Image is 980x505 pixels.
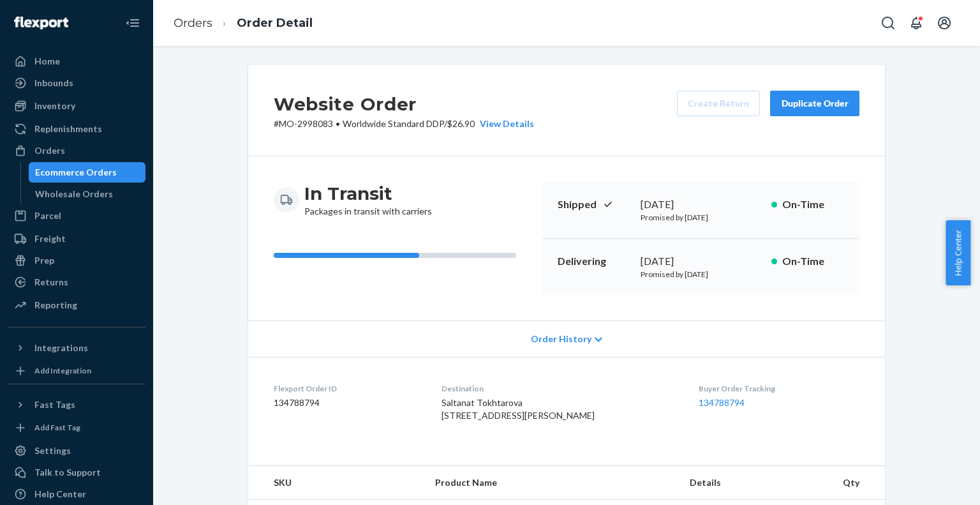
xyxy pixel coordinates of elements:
button: Duplicate Order [770,91,859,116]
div: Integrations [34,342,88,354]
dt: Destination [442,383,679,394]
dt: Flexport Order ID [274,383,421,394]
a: Settings [8,441,145,461]
a: 134788794 [699,397,745,408]
a: Home [8,51,145,72]
button: Close Navigation [120,10,145,36]
div: Orders [34,144,65,157]
div: Duplicate Order [781,97,849,110]
div: Talk to Support [34,466,101,479]
div: Help Center [34,488,86,501]
button: Open Search Box [875,10,901,36]
div: Parcel [34,209,61,222]
div: Inventory [34,100,75,112]
div: Home [34,55,60,68]
a: Talk to Support [8,462,145,483]
th: Details [679,466,820,500]
p: On-Time [782,254,844,269]
div: Freight [34,232,66,245]
div: Prep [34,254,54,267]
dt: Buyer Order Tracking [699,383,859,394]
div: [DATE] [641,197,761,212]
p: # MO-2998083 / $26.90 [274,117,534,130]
p: On-Time [782,197,844,212]
th: Qty [819,466,885,500]
a: Reporting [8,295,145,315]
span: Saltanat Tokhtarova [STREET_ADDRESS][PERSON_NAME] [442,397,595,421]
a: Freight [8,229,145,249]
div: Packages in transit with carriers [304,182,432,218]
a: Add Fast Tag [8,420,145,435]
h2: Website Order [274,91,534,117]
a: Help Center [8,484,145,504]
p: Delivering [558,254,630,269]
div: Inbounds [34,77,73,89]
h3: In Transit [304,182,432,205]
div: Fast Tags [34,398,75,411]
th: Product Name [425,466,679,500]
div: Replenishments [34,123,102,135]
a: Replenishments [8,119,145,139]
a: Orders [174,16,212,30]
a: Ecommerce Orders [29,162,146,183]
a: Wholesale Orders [29,184,146,204]
button: Help Center [946,220,970,285]
div: Add Fast Tag [34,422,80,433]
a: Inbounds [8,73,145,93]
a: Returns [8,272,145,292]
a: Orders [8,140,145,161]
button: Fast Tags [8,395,145,415]
button: Integrations [8,338,145,358]
div: Returns [34,276,68,289]
p: Promised by [DATE] [641,269,761,280]
button: View Details [475,117,534,130]
div: Wholesale Orders [35,188,113,200]
div: Ecommerce Orders [35,166,117,179]
ol: breadcrumbs [163,4,323,42]
th: SKU [248,466,425,500]
span: Worldwide Standard DDP [343,118,444,129]
a: Prep [8,250,145,271]
p: Promised by [DATE] [641,212,761,223]
div: Reporting [34,299,77,312]
a: Inventory [8,96,145,116]
div: Add Integration [34,365,91,376]
button: Open account menu [932,10,957,36]
div: [DATE] [641,254,761,269]
button: Open notifications [903,10,929,36]
img: Flexport logo [14,17,68,29]
div: Settings [34,444,71,457]
button: Create Return [677,91,760,116]
span: Order History [531,333,591,345]
a: Parcel [8,206,145,226]
a: Order Detail [237,16,313,30]
p: Shipped [558,197,630,212]
dd: 134788794 [274,396,421,409]
a: Add Integration [8,363,145,379]
span: • [336,118,340,129]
